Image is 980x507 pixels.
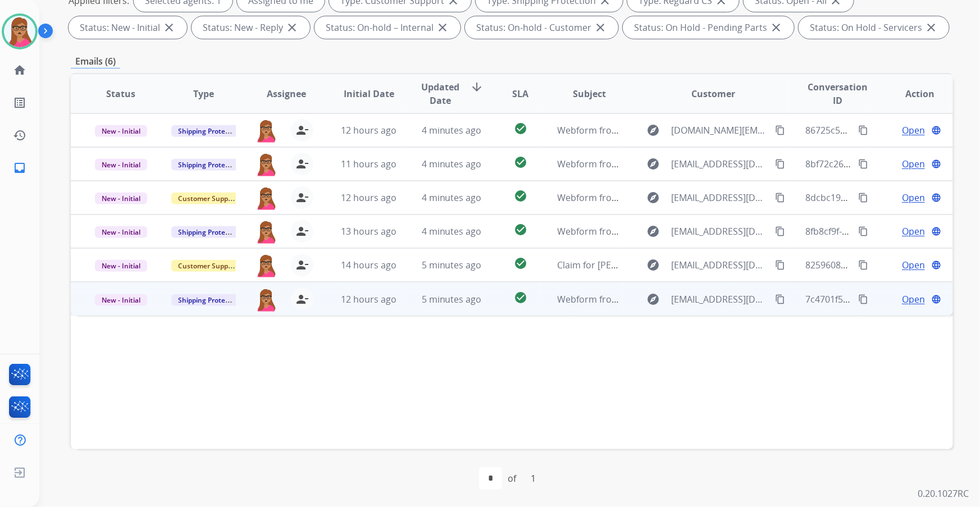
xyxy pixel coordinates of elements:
span: Open [902,293,925,306]
span: Webform from [EMAIL_ADDRESS][DOMAIN_NAME] on [DATE] [558,225,812,237]
span: 11 hours ago [341,158,396,170]
span: 4 minutes ago [422,191,482,204]
span: Open [902,124,925,137]
span: Status [106,87,135,101]
span: [DOMAIN_NAME][EMAIL_ADDRESS][DOMAIN_NAME] [672,124,769,137]
mat-icon: content_copy [775,159,785,169]
mat-icon: explore [647,157,660,171]
mat-icon: content_copy [775,260,785,270]
mat-icon: content_copy [858,260,868,270]
mat-icon: close [436,21,449,34]
span: [EMAIL_ADDRESS][DOMAIN_NAME] [672,191,769,204]
span: New - Initial [95,226,147,238]
mat-icon: close [924,21,938,34]
span: New - Initial [95,260,147,272]
mat-icon: language [931,226,941,236]
img: agent-avatar [255,186,277,210]
mat-icon: content_copy [858,159,868,169]
span: 12 hours ago [341,293,396,305]
span: Conversation ID [805,80,869,107]
span: 4 minutes ago [422,225,482,237]
span: Updated Date [420,80,461,107]
span: Shipping Protection [171,125,248,137]
span: Type [193,87,214,101]
span: 8dcbc19b-6ef8-4a75-b3f8-b19644f15749 [805,191,973,204]
div: 1 [522,467,545,490]
span: 14 hours ago [341,259,396,271]
mat-icon: content_copy [858,294,868,304]
mat-icon: close [162,21,176,34]
span: 4 minutes ago [422,158,482,170]
span: 12 hours ago [341,124,396,136]
span: [EMAIL_ADDRESS][DOMAIN_NAME] [672,258,769,272]
div: Status: On-hold - Customer [465,16,618,39]
span: [EMAIL_ADDRESS][DOMAIN_NAME] [672,225,769,238]
span: New - Initial [95,294,147,306]
span: Customer Support [171,260,244,272]
mat-icon: language [931,294,941,304]
th: Action [870,74,953,113]
img: agent-avatar [255,220,277,244]
span: Webform from [DOMAIN_NAME][EMAIL_ADDRESS][DOMAIN_NAME] on [DATE] [558,124,883,136]
span: [EMAIL_ADDRESS][DOMAIN_NAME] [672,157,769,171]
div: of [508,472,516,485]
mat-icon: explore [647,258,660,272]
span: Shipping Protection [171,159,248,171]
mat-icon: home [13,63,26,77]
p: Emails (6) [71,54,120,68]
mat-icon: language [931,260,941,270]
span: Customer Support [171,193,244,204]
span: New - Initial [95,159,147,171]
span: Open [902,157,925,171]
span: Webform from [EMAIL_ADDRESS][DOMAIN_NAME] on [DATE] [558,191,812,204]
mat-icon: content_copy [858,226,868,236]
span: 4 minutes ago [422,124,482,136]
mat-icon: person_remove [295,124,309,137]
mat-icon: person_remove [295,191,309,204]
div: Status: New - Initial [69,16,187,39]
span: Customer [692,87,736,101]
mat-icon: explore [647,124,660,137]
mat-icon: language [931,159,941,169]
mat-icon: explore [647,225,660,238]
mat-icon: content_copy [858,125,868,135]
div: Status: On Hold - Servicers [799,16,949,39]
span: Claim for [PERSON_NAME] [PHONE_NUMBER] [558,259,748,271]
span: 8fb8cf9f-5896-4520-bb28-96c4836a6009 [805,225,972,237]
img: agent-avatar [255,254,277,277]
img: agent-avatar [255,119,277,143]
img: agent-avatar [255,288,277,312]
mat-icon: explore [647,293,660,306]
mat-icon: person_remove [295,225,309,238]
span: Initial Date [344,87,394,101]
mat-icon: arrow_downward [470,80,484,94]
mat-icon: person_remove [295,293,309,306]
div: Status: On-hold – Internal [314,16,461,39]
span: [EMAIL_ADDRESS][DOMAIN_NAME] [672,293,769,306]
span: 86725c50-03f6-4342-ae69-d4c1d585125d [805,124,977,136]
span: Shipping Protection [171,226,248,238]
span: 5 minutes ago [422,259,482,271]
span: Open [902,225,925,238]
mat-icon: content_copy [775,294,785,304]
mat-icon: close [285,21,299,34]
mat-icon: list_alt [13,96,26,109]
mat-icon: content_copy [858,193,868,203]
mat-icon: check_circle [514,223,527,236]
span: New - Initial [95,125,147,137]
span: New - Initial [95,193,147,204]
img: agent-avatar [255,153,277,176]
span: SLA [512,87,528,101]
span: Shipping Protection [171,294,248,306]
mat-icon: check_circle [514,189,527,203]
span: Open [902,191,925,204]
span: 7c4701f5-6f7a-4349-ba77-ddb2b384c4dd [805,293,977,305]
mat-icon: person_remove [295,258,309,272]
mat-icon: close [594,21,607,34]
span: 5 minutes ago [422,293,482,305]
mat-icon: check_circle [514,122,527,135]
span: 13 hours ago [341,225,396,237]
mat-icon: check_circle [514,257,527,270]
mat-icon: content_copy [775,125,785,135]
mat-icon: close [769,21,783,34]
